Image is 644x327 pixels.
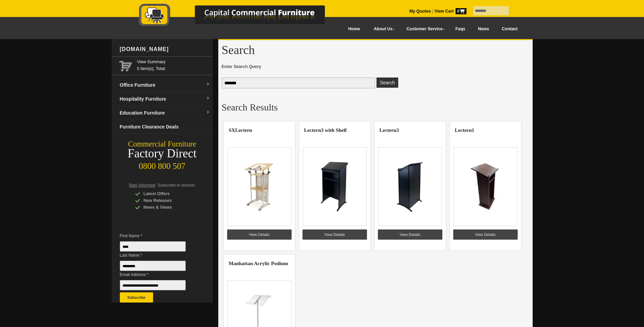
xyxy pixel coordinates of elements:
[206,83,210,87] img: dropdown
[120,261,186,271] input: Last Name *
[380,127,399,133] a: Lectern3
[495,21,524,37] a: Contact
[435,9,466,14] strong: View Cart
[135,190,200,197] div: Latest Offers
[117,39,213,59] div: [DOMAIN_NAME]
[222,44,529,56] h1: Search
[117,92,213,106] a: Hospitality Furnituredropdown
[366,21,399,37] a: About Us
[455,127,472,133] highlight: Lectern
[112,158,213,171] div: 0800 800 507
[135,197,200,204] div: New Releases
[409,9,431,14] a: My Quotes
[472,21,495,37] a: News
[117,120,213,134] a: Furniture Clearance Deals
[120,292,153,303] button: Subscribe
[453,229,518,240] a: View Details
[304,127,321,133] highlight: Lectern
[449,21,472,37] a: Faqs
[120,280,186,290] input: Email Address *
[112,149,213,158] div: Factory Direct
[376,78,398,88] button: Enter Search Query
[120,241,186,252] input: First Name *
[433,9,466,14] a: View Cart0
[302,229,367,240] a: View Details
[129,183,155,188] span: Stay Informed
[222,63,529,70] span: Enter Search Query
[455,127,474,133] a: Lectern1
[206,110,210,115] img: dropdown
[137,58,210,65] a: View Summary
[117,106,213,120] a: Education Furnituredropdown
[137,58,210,71] span: 0 item(s), Total:
[120,271,196,278] span: Email Address *
[117,78,213,92] a: Office Furnituredropdown
[158,183,196,188] span: Subscribe to receive:
[120,3,358,28] img: Capital Commercial Furniture Logo
[399,21,449,37] a: Customer Service
[222,78,375,88] input: Enter Search Query
[304,127,347,133] a: Lectern3 with Shelf
[229,261,288,266] a: Manhattan Acrylic Podium
[229,127,252,133] a: SXLectern
[120,252,196,259] span: Last Name *
[206,97,210,101] img: dropdown
[380,127,397,133] highlight: Lectern
[120,233,196,239] span: First Name *
[235,127,252,133] highlight: Lectern
[227,229,292,240] a: View Details
[120,3,358,30] a: Capital Commercial Furniture Logo
[378,229,442,240] a: View Details
[456,8,466,14] span: 0
[135,204,200,211] div: News & Views
[222,102,529,113] h2: Search Results
[112,139,213,149] div: Commercial Furniture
